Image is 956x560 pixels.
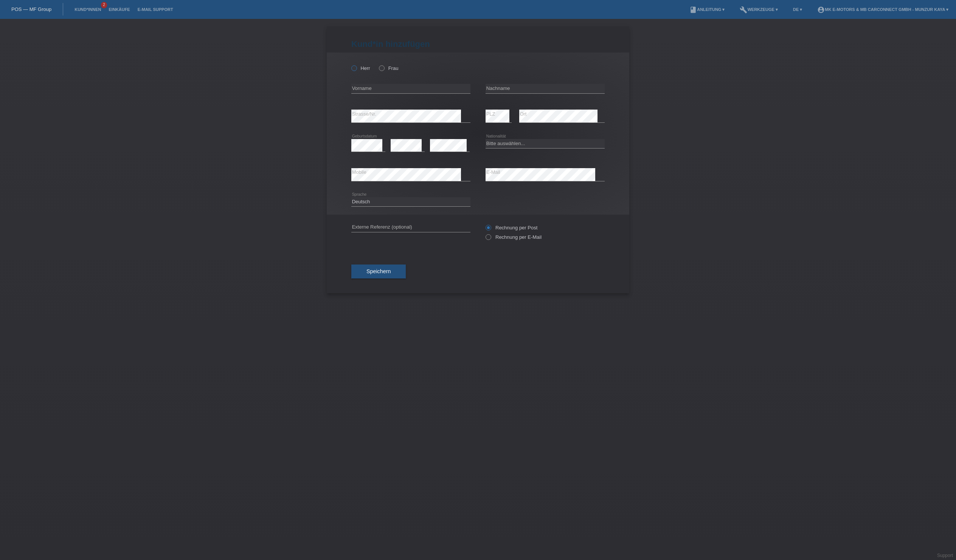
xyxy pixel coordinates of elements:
input: Rechnung per E-Mail [486,234,490,244]
i: book [689,6,697,14]
button: Speichern [351,265,406,279]
i: build [740,6,747,14]
a: E-Mail Support [134,7,177,12]
a: DE ▾ [789,7,806,12]
input: Herr [351,65,356,70]
input: Frau [379,65,384,70]
input: Rechnung per Post [486,225,490,234]
a: Einkäufe [105,7,133,12]
a: buildWerkzeuge ▾ [736,7,782,12]
label: Rechnung per Post [486,225,537,230]
a: Support [937,553,953,558]
label: Rechnung per E-Mail [486,234,542,240]
span: 2 [101,2,107,8]
label: Herr [351,65,370,71]
span: Speichern [366,268,391,274]
h1: Kund*in hinzufügen [351,39,605,49]
label: Frau [379,65,398,71]
a: account_circleMK E-MOTORS & MB CarConnect GmbH - Munzur Kaya ▾ [813,7,952,12]
a: Kund*innen [71,7,105,12]
a: POS — MF Group [11,6,51,12]
a: bookAnleitung ▾ [686,7,728,12]
i: account_circle [817,6,825,14]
